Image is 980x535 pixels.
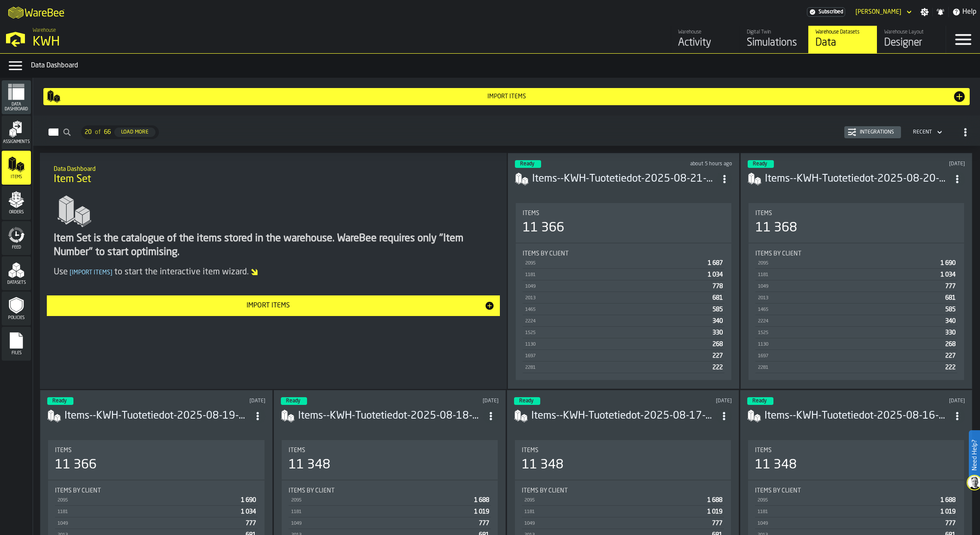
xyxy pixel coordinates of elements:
[55,517,257,529] div: StatList-item-1049
[755,250,957,257] div: Title
[290,521,475,526] div: 1049
[514,397,540,405] div: status-3 2
[289,447,491,454] div: Title
[752,398,767,404] span: Ready
[110,270,113,276] span: ]
[531,409,716,423] h3: Items--KWH-Tuotetiedot-2025-08-17-040014.csv-2025-08-17
[816,29,870,35] div: Warehouse Datasets
[757,272,937,278] div: 1181
[755,269,957,280] div: StatList-item-1181
[508,153,740,389] div: ItemListCard-DashboardItemContainer
[755,280,957,292] div: StatList-item-1049
[933,8,948,16] label: button-toggle-Notifications
[755,350,957,362] div: StatList-item-1697
[523,498,704,503] div: 2095
[707,497,722,503] span: 1 688
[290,509,471,515] div: 1181
[2,256,31,291] li: menu Datasets
[637,161,732,167] div: Updated: 21/08/2025, 4.07.29 Created: 21/08/2025, 4.05.35
[523,521,709,526] div: 1049
[755,338,957,350] div: StatList-item-1130
[755,210,957,217] div: Title
[57,521,242,526] div: 1049
[54,232,493,259] div: Item Set is the catalogue of the items stored in the warehouse. WareBee requires only "Item Numbe...
[755,315,957,327] div: StatList-item-2224
[47,295,499,316] button: button-Import Items
[40,153,506,389] div: ItemListCard-
[2,245,31,250] span: Feed
[55,447,72,454] span: Items
[522,506,724,517] div: StatList-item-1181
[57,498,237,503] div: 2095
[523,210,539,217] span: Items
[757,365,942,371] div: 2281
[2,80,31,115] li: menu Data Dashboard
[61,93,953,100] div: Import Items
[747,397,773,405] div: status-3 2
[54,164,493,173] h2: Sub Title
[712,318,723,324] span: 340
[819,9,843,15] span: Subscribed
[241,497,256,503] span: 1 690
[712,283,723,289] span: 778
[757,342,942,347] div: 1130
[755,447,772,454] span: Items
[523,250,724,257] div: Title
[515,201,732,382] section: card-ItemSetDashboardCard
[946,26,980,53] label: button-toggle-Menu
[54,173,91,186] span: Item Set
[524,330,709,336] div: 1525
[945,365,956,371] span: 222
[114,128,155,137] button: button-Load More
[524,353,709,359] div: 1697
[757,307,942,313] div: 1465
[755,250,801,257] span: Items by client
[808,26,877,53] a: link-to-/wh/i/4fb45246-3b77-4bb5-b880-c337c3c5facb/data
[52,398,67,404] span: Ready
[712,330,723,336] span: 330
[945,283,956,289] span: 777
[33,27,56,33] span: Warehouse
[474,509,489,515] span: 1 019
[57,509,237,515] div: 1181
[856,129,898,135] div: Integrations
[532,172,717,186] h3: Items--KWH-Tuotetiedot-2025-08-21-040027.csv-2025-08-21
[807,7,845,17] a: link-to-/wh/i/4fb45246-3b77-4bb5-b880-c337c3c5facb/settings/billing
[55,506,257,517] div: StatList-item-1181
[522,447,539,454] span: Items
[524,307,709,313] div: 1465
[910,127,944,137] div: DropdownMenuValue-4
[519,398,533,404] span: Ready
[707,509,722,515] span: 1 019
[807,7,845,17] div: Menu Subscription
[523,280,724,292] div: StatList-item-1049
[757,353,942,359] div: 1697
[522,517,724,529] div: StatList-item-1049
[712,353,723,359] span: 227
[844,126,901,138] button: button-Integrations
[755,304,957,315] div: StatList-item-1465
[523,210,724,217] div: Title
[755,487,957,494] div: Title
[2,292,31,326] li: menu Policies
[55,494,257,506] div: StatList-item-2095
[757,284,942,289] div: 1049
[2,210,31,215] span: Orders
[816,36,870,50] div: Data
[289,487,335,494] span: Items by client
[85,129,91,136] span: 20
[2,351,31,356] span: Files
[479,520,489,526] span: 777
[515,440,731,480] div: stat-Items
[523,338,724,350] div: StatList-item-1130
[523,292,724,304] div: StatList-item-2013
[2,102,31,112] span: Data Dashboard
[55,457,97,473] div: 11 366
[748,201,965,382] section: card-ItemSetDashboardCard
[755,257,957,269] div: StatList-item-2095
[522,487,724,494] div: Title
